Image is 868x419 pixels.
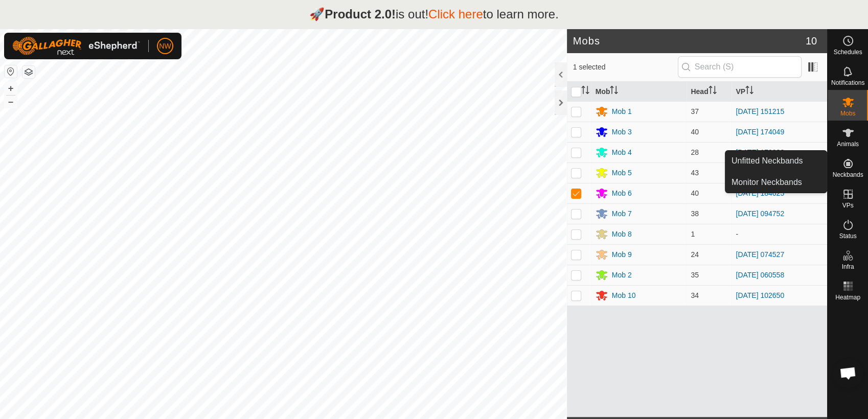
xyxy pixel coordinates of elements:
[736,107,784,115] a: [DATE] 151215
[612,188,632,199] div: Mob 6
[691,107,699,115] span: 37
[736,250,784,259] a: [DATE] 074527
[5,65,17,78] button: Reset Map
[612,208,632,219] div: Mob 7
[736,189,784,197] a: [DATE] 184625
[840,110,855,117] span: Mobs
[732,155,803,167] span: Unfitted Neckbands
[612,249,632,260] div: Mob 9
[612,290,636,301] div: Mob 10
[5,82,17,95] button: +
[691,169,699,177] span: 43
[831,80,864,86] span: Notifications
[837,141,859,147] span: Animals
[309,5,559,24] p: 🚀 is out! to learn more.
[709,87,717,96] p-sorticon: Activate to sort
[687,82,732,102] th: Head
[691,148,699,156] span: 28
[833,49,862,55] span: Schedules
[736,209,784,218] a: [DATE] 094752
[612,168,632,178] div: Mob 5
[832,172,863,178] span: Neckbands
[691,209,699,218] span: 38
[835,294,860,300] span: Heatmap
[732,176,802,189] span: Monitor Neckbands
[612,147,632,158] div: Mob 4
[736,128,784,136] a: [DATE] 174049
[725,151,827,171] a: Unfitted Neckbands
[428,7,483,21] a: Click here
[691,128,699,136] span: 40
[736,291,784,299] a: [DATE] 102650
[691,230,695,238] span: 1
[691,271,699,279] span: 35
[736,148,784,156] a: [DATE] 170032
[573,62,678,73] span: 1 selected
[839,233,856,239] span: Status
[732,224,827,244] td: -
[833,358,863,388] div: Open chat
[12,37,140,55] img: Gallagher Logo
[725,172,827,193] a: Monitor Neckbands
[736,271,784,279] a: [DATE] 060558
[591,82,687,102] th: Mob
[612,127,632,137] div: Mob 3
[22,66,35,78] button: Map Layers
[5,96,17,108] button: –
[678,56,802,78] input: Search (S)
[841,264,854,270] span: Infra
[610,87,618,96] p-sorticon: Activate to sort
[842,202,853,208] span: VPs
[573,35,806,47] h2: Mobs
[159,41,171,52] span: NW
[612,106,632,117] div: Mob 1
[745,87,753,96] p-sorticon: Activate to sort
[612,270,632,281] div: Mob 2
[691,250,699,259] span: 24
[581,87,589,96] p-sorticon: Activate to sort
[325,7,396,21] strong: Product 2.0!
[806,33,817,49] span: 10
[691,189,699,197] span: 40
[732,82,827,102] th: VP
[691,291,699,299] span: 34
[612,229,632,240] div: Mob 8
